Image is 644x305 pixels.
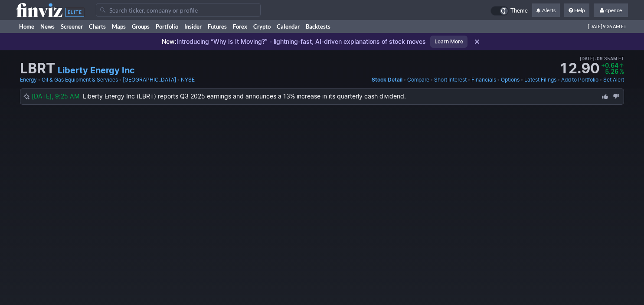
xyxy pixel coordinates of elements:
span: • [177,75,180,84]
span: Stock Detail [372,76,402,83]
a: News [37,20,58,33]
a: Liberty Energy Inc [58,64,135,76]
a: Compare [407,75,429,84]
span: • [403,75,406,84]
a: Groups [129,20,153,33]
a: Calendar [274,20,303,33]
span: +0.64 [601,62,618,69]
a: Short Interest [434,75,467,84]
a: Screener [58,20,86,33]
a: Stock Detail [372,75,402,84]
span: Latest Filings [524,76,556,83]
p: Introducing “Why Is It Moving?” - lightning-fast, AI-driven explanations of stock moves [162,37,426,46]
a: Alerts [532,3,560,17]
a: Maps [109,20,129,33]
span: • [497,75,500,84]
span: % [619,68,624,75]
a: Oil & Gas Equipment & Services [42,75,118,84]
a: Home [16,20,37,33]
a: Energy [20,75,37,84]
span: Liberty Energy Inc (LBRT) reports Q3 2025 earnings and announces a 13% increase in its quarterly ... [83,92,406,100]
a: Backtests [303,20,333,33]
a: Insider [181,20,205,33]
a: Options [501,75,520,84]
a: NYSE [181,75,195,84]
span: [DATE] 09:35AM ET [580,55,624,62]
span: • [520,75,523,84]
a: Forex [230,20,250,33]
a: Add to Portfolio [561,75,598,84]
h1: LBRT [20,62,55,75]
span: [DATE], 9:25 AM [32,92,83,100]
span: • [557,75,560,84]
span: • [38,75,41,84]
a: Learn More [430,36,467,48]
a: cpence [594,3,628,17]
input: Search [96,3,261,17]
a: Financials [471,75,496,84]
span: cpence [605,7,622,13]
a: Charts [86,20,109,33]
span: Theme [510,6,528,16]
a: Theme [490,6,528,16]
span: 5.26 [605,68,618,75]
a: Set Alert [603,75,624,84]
a: Futures [205,20,230,33]
strong: 12.90 [559,62,599,75]
a: Help [564,3,589,17]
a: [GEOGRAPHIC_DATA] [123,75,176,84]
a: Latest Filings [524,75,556,84]
span: [DATE] 9:36 AM ET [588,20,626,33]
span: New: [162,38,177,45]
span: • [119,75,122,84]
span: • [599,75,602,84]
span: • [595,55,597,62]
a: Portfolio [153,20,181,33]
span: • [430,75,433,84]
span: • [467,75,471,84]
a: Crypto [250,20,274,33]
